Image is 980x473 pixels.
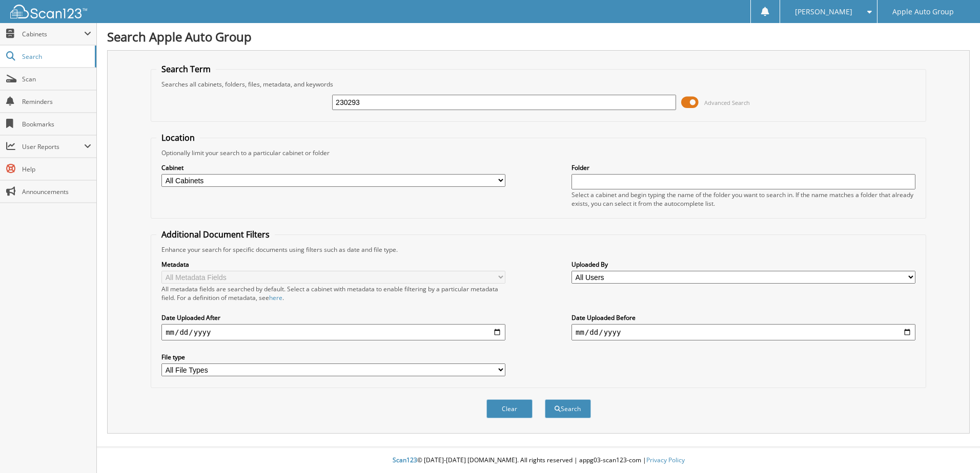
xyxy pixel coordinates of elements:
img: scan123-logo-white.svg [10,5,87,18]
label: Folder [571,163,915,172]
span: Reminders [22,97,91,106]
div: Searches all cabinets, folders, files, metadata, and keywords [156,80,921,89]
a: here [269,293,282,302]
legend: Location [156,132,200,143]
legend: Search Term [156,63,216,75]
span: Announcements [22,187,91,196]
span: Bookmarks [22,120,91,128]
span: Search [22,52,90,61]
div: Optionally limit your search to a particular cabinet or folder [156,148,921,157]
div: All metadata fields are searched by default. Select a cabinet with metadata to enable filtering b... [161,285,505,302]
span: Cabinets [22,30,84,38]
div: Enhance your search for specific documents using filters such as date and file type. [156,245,921,254]
div: © [DATE]-[DATE] [DOMAIN_NAME]. All rights reserved | appg03-scan123-com | [97,448,980,473]
div: Select a cabinet and begin typing the name of the folder you want to search in. If the name match... [571,190,915,208]
span: Scan [22,75,91,83]
a: Privacy Policy [646,456,685,464]
button: Search [545,399,591,418]
legend: Additional Document Filters [156,229,275,240]
h1: Search Apple Auto Group [107,28,970,45]
input: end [571,324,915,340]
span: Apple Auto Group [892,9,954,15]
label: Uploaded By [571,260,915,269]
span: [PERSON_NAME] [795,9,852,15]
label: Cabinet [161,163,505,172]
span: User Reports [22,142,84,151]
span: Scan123 [393,456,417,464]
label: Metadata [161,260,505,269]
label: Date Uploaded After [161,313,505,322]
span: Advanced Search [704,99,750,106]
span: Help [22,165,91,174]
label: File type [161,353,505,361]
input: start [161,324,505,340]
button: Clear [486,399,533,418]
label: Date Uploaded Before [571,313,915,322]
